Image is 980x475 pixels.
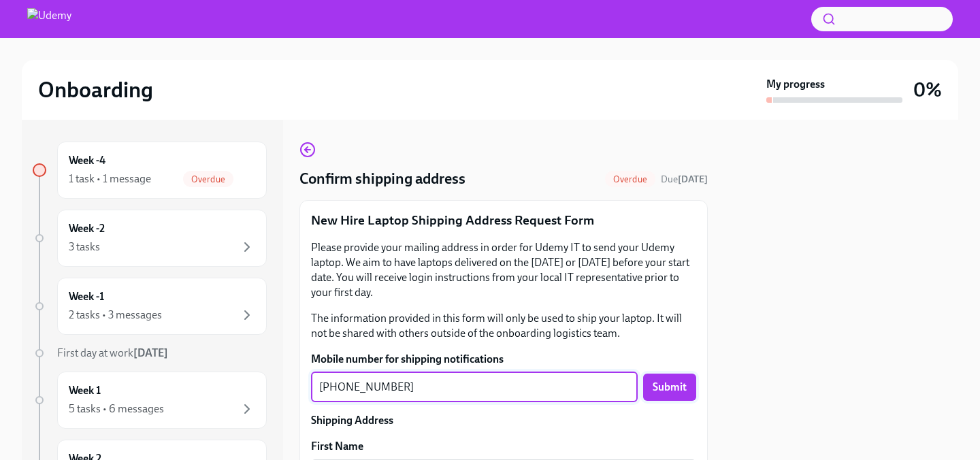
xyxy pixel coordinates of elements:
[605,174,655,184] span: Overdue
[33,210,267,267] a: Week -23 tasks
[33,346,267,361] a: First day at work[DATE]
[661,174,708,185] span: Due
[69,221,105,236] h6: Week -2
[311,439,696,454] label: First Name
[69,383,101,398] h6: Week 1
[661,173,708,186] span: September 13th, 2025 06:30
[27,8,71,30] img: Udemy
[766,77,825,92] strong: My progress
[643,374,696,401] button: Submit
[57,346,168,359] span: First day at work
[311,212,696,229] p: New Hire Laptop Shipping Address Request Form
[311,311,696,341] p: The information provided in this form will only be used to ship your laptop. It will not be share...
[33,142,267,199] a: Week -41 task • 1 messageOverdue
[133,346,168,359] strong: [DATE]
[69,451,101,466] h6: Week 2
[33,278,267,335] a: Week -12 tasks • 3 messages
[69,153,105,168] h6: Week -4
[311,352,696,367] label: Mobile number for shipping notifications
[311,240,696,300] p: Please provide your mailing address in order for Udemy IT to send your Udemy laptop. We aim to ha...
[678,174,708,185] strong: [DATE]
[319,379,630,395] textarea: [PHONE_NUMBER]
[69,402,164,416] div: 5 tasks • 6 messages
[69,240,100,255] div: 3 tasks
[69,308,162,323] div: 2 tasks • 3 messages
[653,380,687,394] span: Submit
[183,174,233,184] span: Overdue
[69,289,104,304] h6: Week -1
[38,76,153,103] h2: Onboarding
[913,78,942,102] h3: 0%
[299,169,465,189] h4: Confirm shipping address
[311,414,393,427] strong: Shipping Address
[69,171,151,186] div: 1 task • 1 message
[33,372,267,429] a: Week 15 tasks • 6 messages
